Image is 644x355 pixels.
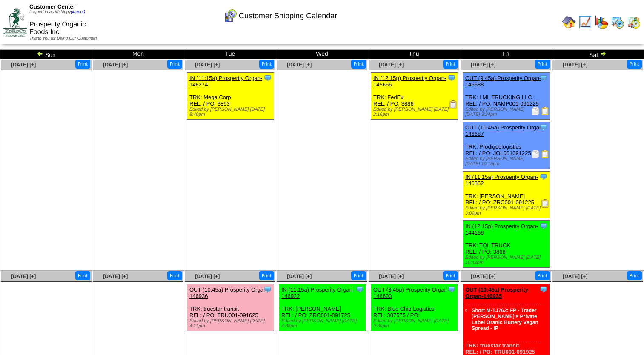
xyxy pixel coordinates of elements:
[259,271,274,280] button: Print
[223,9,237,23] img: calendarcustomer.gif
[71,10,85,14] a: (logout)
[287,273,312,279] a: [DATE] [+]
[259,60,274,69] button: Print
[472,307,538,331] a: Short M-TJ762: FP - Trader [PERSON_NAME]'s Private Label Oranic Buttery Vegan Spread - IP
[276,50,368,59] td: Wed
[351,271,366,280] button: Print
[195,62,220,68] a: [DATE] [+]
[189,75,262,88] a: IN (11:15a) Prosperity Organ-146274
[463,172,550,218] div: TRK: [PERSON_NAME] REL: / PO: ZRC001-091225
[371,73,458,120] div: TRK: FedEx REL: / PO: 3886
[167,271,182,280] button: Print
[627,271,642,280] button: Print
[449,100,458,109] img: Receiving Document
[539,123,548,132] img: Tooltip
[578,15,592,29] img: line_graph.gif
[465,174,538,186] a: IN (11:15a) Prosperity Organ-146852
[471,62,495,68] a: [DATE] [+]
[351,60,366,69] button: Print
[373,286,449,299] a: OUT (3:45p) Prosperity Organ-146600
[465,206,550,216] div: Edited by [PERSON_NAME] [DATE] 3:09pm
[11,273,36,279] a: [DATE] [+]
[463,122,550,169] div: TRK: Prodigeelogistics REL: / PO: JOL001091225
[531,107,540,115] img: Packing Slip
[443,271,458,280] button: Print
[167,60,182,69] button: Print
[263,285,272,294] img: Tooltip
[0,50,92,59] td: Sun
[368,50,460,59] td: Thu
[29,21,86,36] span: Prosperity Organic Foods Inc
[37,50,43,57] img: arrowleft.gif
[465,223,538,236] a: IN (12:15p) Prosperity Organ-144166
[465,255,550,265] div: Edited by [PERSON_NAME] [DATE] 10:42pm
[103,273,128,279] a: [DATE] [+]
[29,3,75,10] span: Customer Center
[92,50,184,59] td: Mon
[187,73,274,120] div: TRK: Mega Corp REL: / PO: 3893
[187,284,274,331] div: TRK: truestar transit REL: / PO: TRU001-091625
[189,286,268,299] a: OUT (10:45a) Prosperity Organ-146936
[29,10,85,14] span: Logged in as Mshippy
[463,221,550,268] div: TRK: TQL TRUCK REL: / PO: 3868
[627,60,642,69] button: Print
[75,60,90,69] button: Print
[562,15,576,29] img: home.gif
[189,318,274,329] div: Edited by [PERSON_NAME] [DATE] 4:11pm
[465,124,544,137] a: OUT (10:45a) Prosperity Organ-146687
[373,107,458,117] div: Edited by [PERSON_NAME] [DATE] 2:16pm
[535,271,550,280] button: Print
[281,286,354,299] a: IN (11:15a) Prosperity Organ-146922
[447,285,456,294] img: Tooltip
[195,273,220,279] a: [DATE] [+]
[11,62,36,68] span: [DATE] [+]
[355,285,364,294] img: Tooltip
[539,172,548,181] img: Tooltip
[465,156,550,166] div: Edited by [PERSON_NAME] [DATE] 10:15pm
[443,60,458,69] button: Print
[465,286,528,299] a: OUT (10:45a) Prosperity Organ-146935
[447,74,456,82] img: Tooltip
[531,150,540,158] img: Packing Slip
[371,284,458,331] div: TRK: Blue Chip Logistics REL: 307575 / PO:
[239,11,337,20] span: Customer Shipping Calendar
[471,273,495,279] a: [DATE] [+]
[539,74,548,82] img: Tooltip
[460,50,552,59] td: Fri
[539,285,548,294] img: Tooltip
[373,318,458,329] div: Edited by [PERSON_NAME] [DATE] 9:30pm
[563,62,587,68] a: [DATE] [+]
[287,62,312,68] span: [DATE] [+]
[75,271,90,280] button: Print
[465,107,550,117] div: Edited by [PERSON_NAME] [DATE] 3:24pm
[184,50,276,59] td: Tue
[279,284,366,331] div: TRK: [PERSON_NAME] REL: / PO: ZRC001-091725
[595,15,608,29] img: graph.gif
[189,107,274,117] div: Edited by [PERSON_NAME] [DATE] 8:40pm
[600,50,607,57] img: arrowright.gif
[379,62,404,68] span: [DATE] [+]
[627,15,641,29] img: calendarinout.gif
[611,15,624,29] img: calendarprod.gif
[541,107,550,115] img: Bill of Lading
[463,73,550,120] div: TRK: LML TRUCKING LLC REL: / PO: NAMP001-091225
[373,75,446,88] a: IN (12:15p) Prosperity Organ-145666
[3,8,27,36] img: ZoRoCo_Logo(Green%26Foil)%20jpg.webp
[29,36,97,41] span: Thank You for Being Our Customer!
[563,273,587,279] a: [DATE] [+]
[379,273,404,279] span: [DATE] [+]
[103,62,128,68] a: [DATE] [+]
[263,74,272,82] img: Tooltip
[541,199,550,208] img: Receiving Document
[465,75,541,88] a: OUT (9:45a) Prosperity Organ-146688
[539,222,548,230] img: Tooltip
